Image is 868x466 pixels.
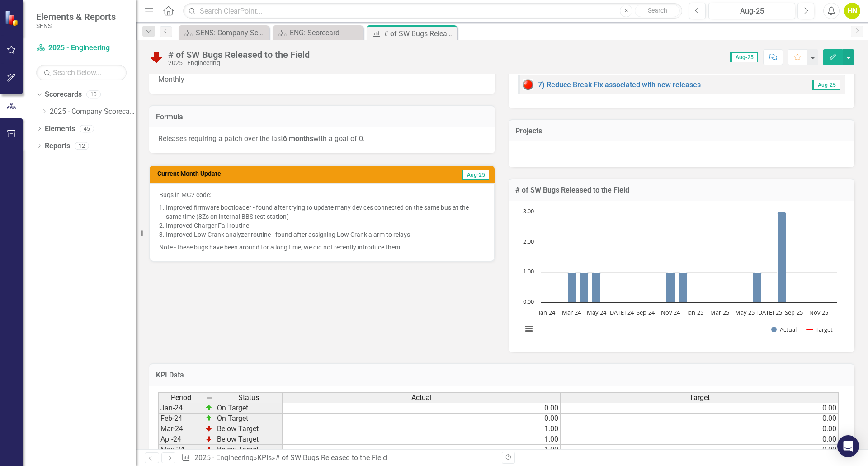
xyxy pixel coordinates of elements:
[215,414,283,424] td: On Target
[518,207,845,343] div: Chart. Highcharts interactive chart.
[844,3,860,19] button: HN
[215,424,283,434] td: Below Target
[710,308,729,316] text: Mar-25
[156,371,848,379] h3: KPI Data
[608,308,634,316] text: [DATE]-24
[181,453,495,463] div: » »
[283,445,561,455] td: 1.00
[712,6,792,17] div: Aug-25
[168,60,310,66] div: 2025 - Engineering
[205,435,212,442] img: TnMDeAgwAPMxUmUi88jYAAAAAElFTkSuQmCC
[159,190,485,201] p: Bugs in MG2 code:
[205,414,212,422] img: zOikAAAAAElFTkSuQmCC
[45,141,70,151] a: Reports
[45,124,75,134] a: Elements
[523,237,534,245] text: 2.00
[290,27,361,38] div: ENG: Scorecard
[592,272,601,302] path: May-24, 1. Actual.
[538,80,701,89] a: 7) Reduce Break Fix associated with new releases
[215,445,283,455] td: Below Target
[679,272,688,302] path: Dec-24, 1. Actual.
[36,65,127,80] input: Search Below...
[275,453,387,462] div: # of SW Bugs Released to the Field
[158,414,203,424] td: Feb-24
[785,308,803,316] text: Sep-25
[523,207,534,215] text: 3.00
[809,308,828,316] text: Nov-25
[384,28,455,39] div: # of SW Bugs Released to the Field
[523,267,534,275] text: 1.00
[545,301,833,304] g: Target, series 2 of 2. Line with 24 data points.
[283,414,561,424] td: 0.00
[587,308,607,316] text: May-24
[580,272,589,302] path: Apr-24, 1. Actual.
[215,434,283,445] td: Below Target
[171,394,191,402] span: Period
[283,434,561,445] td: 1.00
[205,446,212,453] img: TnMDeAgwAPMxUmUi88jYAAAAAElFTkSuQmCC
[708,3,795,19] button: Aug-25
[75,142,89,150] div: 12
[181,27,267,38] a: SENS: Company Scorecard
[666,272,675,302] path: Nov-24, 1. Actual.
[538,308,556,316] text: Jan-24
[158,134,486,144] p: Releases requiring a patch over the last with a goal of 0.
[36,22,116,29] small: SENS
[635,5,680,17] button: Search
[86,91,101,99] div: 10
[215,403,283,414] td: On Target
[515,186,848,194] h3: # of SW Bugs Released to the Field
[283,403,561,414] td: 0.00
[158,403,203,414] td: Jan-24
[166,203,485,221] li: Improved firmware bootloader - found after trying to update many devices connected on the same bu...
[523,297,534,306] text: 0.00
[50,107,136,117] a: 2025 - Company Scorecard
[568,272,576,302] path: Mar-24, 1. Actual.
[275,27,361,38] a: ENG: Scorecard
[206,394,213,401] img: 8DAGhfEEPCf229AAAAAElFTkSuQmCC
[205,404,212,411] img: zOikAAAAAElFTkSuQmCC
[159,241,485,252] p: Note - these bugs have been around for a long time, we did not recently introduce them.
[194,453,254,462] a: 2025 - Engineering
[837,435,859,457] div: Open Intercom Messenger
[168,50,310,60] div: # of SW Bugs Released to the Field
[561,434,839,445] td: 0.00
[661,308,680,316] text: Nov-24
[756,308,782,316] text: [DATE]-25
[36,11,116,22] span: Elements & Reports
[238,394,259,402] span: Status
[149,50,164,65] img: Below Target
[158,445,203,455] td: May-24
[283,134,313,143] strong: 6 months
[518,207,842,343] svg: Interactive chart
[183,3,682,19] input: Search ClearPoint...
[196,27,267,38] div: SENS: Company Scorecard
[812,80,840,90] span: Aug-25
[637,308,655,316] text: Sep-24
[753,272,762,302] path: Jun-25, 1. Actual.
[561,424,839,434] td: 0.00
[462,170,489,180] span: Aug-25
[411,394,432,402] span: Actual
[561,403,839,414] td: 0.00
[561,414,839,424] td: 0.00
[807,325,833,334] button: Show Target
[648,7,667,14] span: Search
[158,424,203,434] td: Mar-24
[689,394,710,402] span: Target
[157,170,387,177] h3: Current Month Update
[166,221,485,230] li: Improved Charger Fail routine
[205,425,212,432] img: TnMDeAgwAPMxUmUi88jYAAAAAElFTkSuQmCC
[283,424,561,434] td: 1.00
[515,127,848,135] h3: Projects
[686,308,703,316] text: Jan-25
[80,125,94,132] div: 45
[166,230,485,239] li: Improved Low Crank analyzer routine - found after assigning Low Crank alarm to relays
[45,89,82,100] a: Scorecards
[771,325,797,334] button: Show Actual
[36,43,127,53] a: 2025 - Engineering
[158,434,203,445] td: Apr-24
[562,308,581,316] text: Mar-24
[523,323,535,335] button: View chart menu, Chart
